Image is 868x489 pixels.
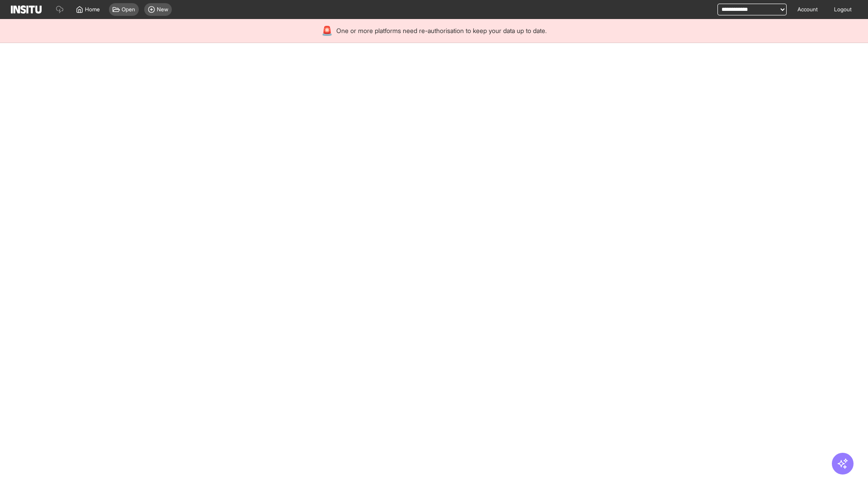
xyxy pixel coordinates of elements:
[85,6,100,13] span: Home
[11,5,42,14] img: Logo
[321,24,333,37] div: 🚨
[157,6,168,13] span: New
[336,26,547,35] span: One or more platforms need re-authorisation to keep your data up to date.
[122,6,135,13] span: Open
